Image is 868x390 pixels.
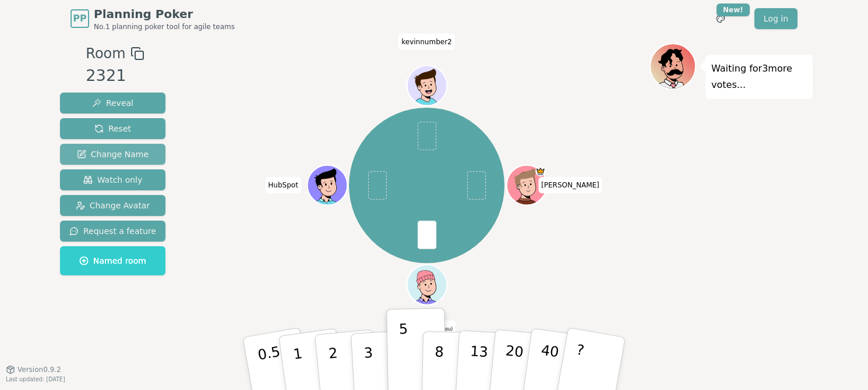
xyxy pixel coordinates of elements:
span: Watch only [83,174,143,186]
span: Reveal [92,97,133,109]
button: Named room [60,246,165,275]
span: Reset [94,123,131,134]
button: Click to change your avatar [408,266,446,304]
p: Waiting for 3 more votes... [711,61,807,93]
span: (you) [439,327,453,332]
span: Last updated: [DATE] [6,376,65,382]
button: Version0.9.2 [6,365,61,374]
span: Click to change your name [538,177,602,193]
a: Log in [754,8,798,29]
div: New! [717,3,750,16]
span: Request a feature [69,225,156,237]
button: Change Avatar [60,195,165,216]
span: No.1 planning poker tool for agile teams [94,22,235,31]
span: Click to change your name [398,34,454,50]
span: Version 0.9.2 [17,365,61,374]
p: 5 [399,321,409,384]
span: PP [73,12,86,26]
span: Room [86,43,125,64]
a: PPPlanning PokerNo.1 planning poker tool for agile teams [70,6,235,31]
button: Request a feature [60,221,165,242]
span: Change Name [77,148,149,160]
div: 2321 [86,64,144,88]
span: Click to change your name [265,177,301,193]
span: Planning Poker [94,6,235,22]
button: Watch only [60,169,165,190]
button: Change Name [60,144,165,165]
span: peter is the host [535,166,545,176]
button: Reveal [60,93,165,114]
span: Named room [79,255,146,267]
button: Reset [60,118,165,139]
span: Change Avatar [76,200,150,211]
button: New! [710,8,731,29]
